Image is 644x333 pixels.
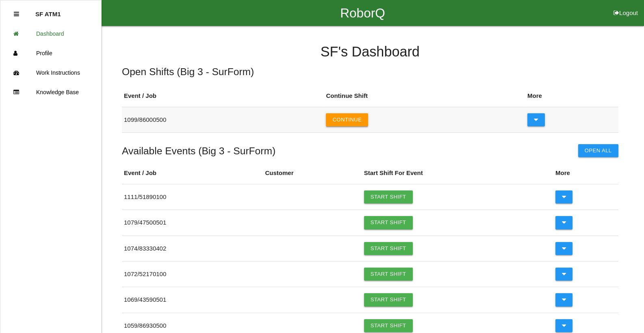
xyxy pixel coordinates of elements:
[122,210,263,236] td: 1079 / 47500501
[326,113,368,126] button: Continue
[122,262,263,287] td: 1072 / 52170100
[364,242,413,255] a: Start Shift
[35,4,61,17] p: SF ATM1
[578,144,618,157] button: Open All
[122,184,263,210] td: 1111 / 51890100
[122,145,275,156] h5: Available Events ( Big 3 - SurForm )
[525,85,618,107] th: More
[362,162,553,184] th: Start Shift For Event
[122,287,263,313] td: 1069 / 43590501
[364,216,413,229] a: Start Shift
[0,24,101,43] a: Dashboard
[122,66,618,77] h5: Open Shifts ( Big 3 - SurForm )
[364,319,413,332] a: Start Shift
[122,162,263,184] th: Event / Job
[122,236,263,261] td: 1074 / 83330402
[122,44,618,60] h4: SF 's Dashboard
[263,162,362,184] th: Customer
[364,268,413,281] a: Start Shift
[14,4,19,24] div: Close
[324,85,525,107] th: Continue Shift
[0,43,101,63] a: Profile
[0,82,101,102] a: Knowledge Base
[364,293,413,306] a: Start Shift
[122,107,324,132] td: 1099 / 86000500
[0,63,101,82] a: Work Instructions
[364,190,413,203] a: Start Shift
[553,162,618,184] th: More
[122,85,324,107] th: Event / Job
